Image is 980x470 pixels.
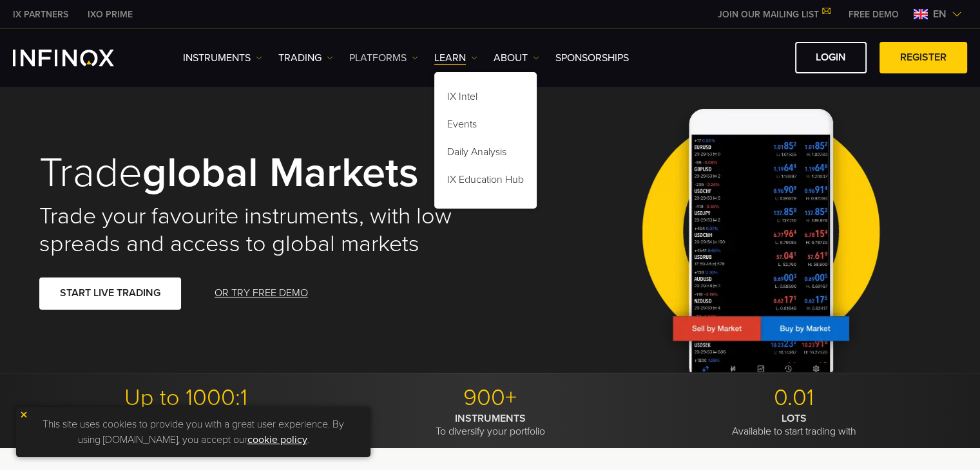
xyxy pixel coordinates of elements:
a: PLATFORMS [349,50,418,66]
img: yellow close icon [19,410,28,419]
a: cookie policy [247,433,307,446]
h1: Trade [39,151,472,195]
h2: Trade your favourite instruments, with low spreads and access to global markets [39,202,472,259]
a: Events [434,113,537,140]
a: INFINOX [78,8,142,21]
a: REGISTER [879,42,967,73]
p: Up to 1000:1 [39,384,334,412]
p: 900+ [343,384,637,412]
a: ABOUT [494,50,539,66]
a: LOGIN [795,42,867,73]
a: INFINOX MENU [839,8,908,21]
a: TRADING [278,50,333,66]
a: Instruments [183,50,262,66]
p: To diversify your portfolio [343,412,637,438]
a: IX Intel [434,85,537,113]
a: SPONSORSHIPS [555,50,629,66]
a: Daily Analysis [434,140,537,168]
a: JOIN OUR MAILING LIST [708,9,839,20]
strong: LOTS [782,412,807,425]
p: Available to start trading with [647,412,941,438]
strong: INSTRUMENTS [455,412,526,425]
a: INFINOX [3,8,78,21]
a: START LIVE TRADING [39,277,181,309]
a: IX Education Hub [434,168,537,196]
p: This site uses cookies to provide you with a great user experience. By using [DOMAIN_NAME], you a... [23,413,364,451]
strong: global markets [142,147,419,198]
a: Learn [434,50,477,66]
span: en [928,6,952,22]
a: OR TRY FREE DEMO [213,277,309,309]
a: INFINOX Logo [13,50,144,66]
p: 0.01 [647,384,941,412]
